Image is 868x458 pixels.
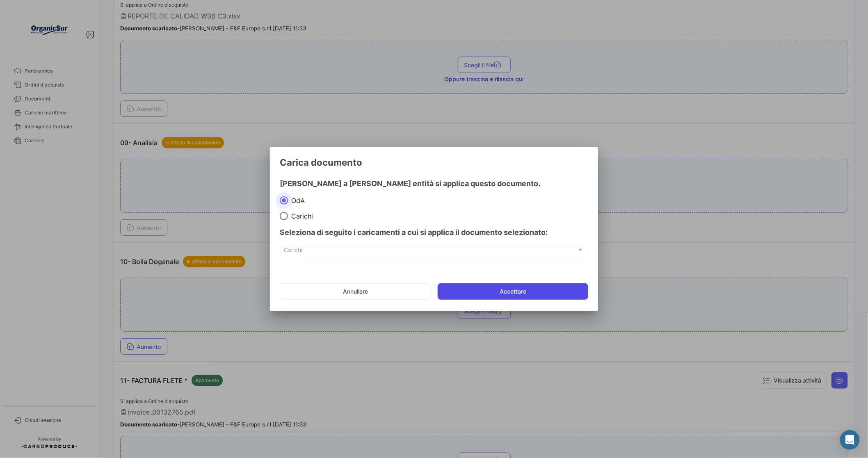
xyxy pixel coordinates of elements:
[438,283,588,300] button: Accettare
[280,227,588,238] h4: Seleziona di seguito i caricamenti a cui si applica il documento selezionato:
[284,248,577,255] span: Carichi
[288,212,313,220] span: Carichi
[288,196,305,205] span: OdA
[280,157,588,168] h3: Carica documento
[280,178,588,189] h4: [PERSON_NAME] a [PERSON_NAME] entità si applica questo documento.
[840,430,860,450] div: Abrir Intercom Messenger
[280,283,431,300] button: Annullare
